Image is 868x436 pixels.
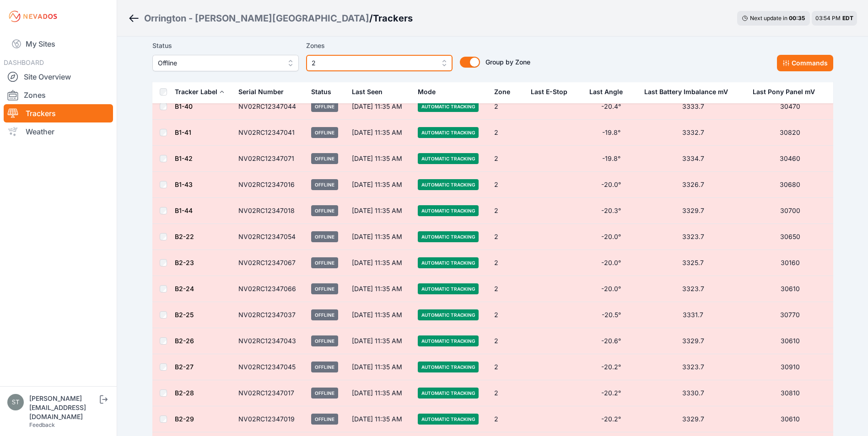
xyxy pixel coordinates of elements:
[306,55,453,71] button: 2
[175,415,194,423] a: B2-29
[306,40,453,51] label: Zones
[531,81,575,103] button: Last E-Stop
[639,120,747,146] td: 3332.7
[494,87,510,96] div: Zone
[584,172,639,198] td: -20.0°
[418,335,479,346] span: Automatic Tracking
[747,406,833,432] td: 30610
[175,259,194,266] a: B2-23
[352,81,407,103] div: Last Seen
[489,354,525,380] td: 2
[842,15,853,21] span: EDT
[311,283,338,294] span: Offline
[233,94,306,120] td: NV02RC12347044
[311,231,338,242] span: Offline
[346,328,412,354] td: [DATE] 11:35 AM
[747,172,833,198] td: 30680
[175,389,194,397] a: B2-28
[489,250,525,276] td: 2
[346,224,412,250] td: [DATE] 11:35 AM
[418,283,479,294] span: Automatic Tracking
[753,87,815,96] div: Last Pony Panel mV
[418,127,479,138] span: Automatic Tracking
[584,224,639,250] td: -20.0°
[346,406,412,432] td: [DATE] 11:35 AM
[815,15,841,21] span: 03:54 PM
[233,302,306,328] td: NV02RC12347037
[311,87,331,96] div: Status
[175,87,217,96] div: Tracker Label
[233,172,306,198] td: NV02RC12347016
[4,68,113,86] a: Site Overview
[584,120,639,146] td: -19.8°
[747,380,833,406] td: 30810
[175,181,193,188] a: B1-43
[346,172,412,198] td: [DATE] 11:35 AM
[311,388,338,399] span: Offline
[233,120,306,146] td: NV02RC12347041
[639,406,747,432] td: 3329.7
[584,276,639,302] td: -20.0°
[639,276,747,302] td: 3323.7
[494,81,518,103] button: Zone
[644,87,728,96] div: Last Battery Imbalance mV
[158,58,280,69] span: Offline
[418,179,479,190] span: Automatic Tracking
[639,302,747,328] td: 3331.7
[418,388,479,399] span: Automatic Tracking
[346,120,412,146] td: [DATE] 11:35 AM
[311,362,338,372] span: Offline
[144,12,369,25] a: Orrington - [PERSON_NAME][GEOGRAPHIC_DATA]
[584,94,639,120] td: -20.4°
[233,146,306,172] td: NV02RC12347071
[346,380,412,406] td: [DATE] 11:35 AM
[639,328,747,354] td: 3329.7
[589,81,630,103] button: Last Angle
[418,257,479,268] span: Automatic Tracking
[152,40,299,51] label: Status
[747,224,833,250] td: 30650
[311,179,338,190] span: Offline
[489,328,525,354] td: 2
[418,231,479,242] span: Automatic Tracking
[584,328,639,354] td: -20.6°
[311,257,338,268] span: Offline
[747,302,833,328] td: 30770
[584,146,639,172] td: -19.8°
[418,414,479,425] span: Automatic Tracking
[489,146,525,172] td: 2
[747,94,833,120] td: 30470
[584,380,639,406] td: -20.2°
[346,276,412,302] td: [DATE] 11:35 AM
[777,55,833,71] button: Commands
[485,58,530,66] span: Group by Zone
[346,198,412,224] td: [DATE] 11:35 AM
[346,94,412,120] td: [DATE] 11:35 AM
[128,6,413,30] nav: Breadcrumb
[418,101,479,112] span: Automatic Tracking
[489,94,525,120] td: 2
[175,337,194,345] a: B2-26
[4,86,113,104] a: Zones
[747,198,833,224] td: 30700
[489,224,525,250] td: 2
[311,81,339,103] button: Status
[789,15,805,22] div: 00 : 35
[29,394,98,421] div: [PERSON_NAME][EMAIL_ADDRESS][DOMAIN_NAME]
[639,380,747,406] td: 3330.7
[639,354,747,380] td: 3323.7
[233,380,306,406] td: NV02RC12347017
[747,354,833,380] td: 30910
[233,328,306,354] td: NV02RC12347043
[29,421,55,428] a: Feedback
[4,58,44,66] span: DASHBOARD
[584,302,639,328] td: -20.5°
[639,94,747,120] td: 3333.7
[369,12,373,25] span: /
[233,406,306,432] td: NV02RC12347019
[639,250,747,276] td: 3325.7
[175,233,194,240] a: B2-22
[238,81,291,103] button: Serial Number
[750,15,787,21] span: Next update in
